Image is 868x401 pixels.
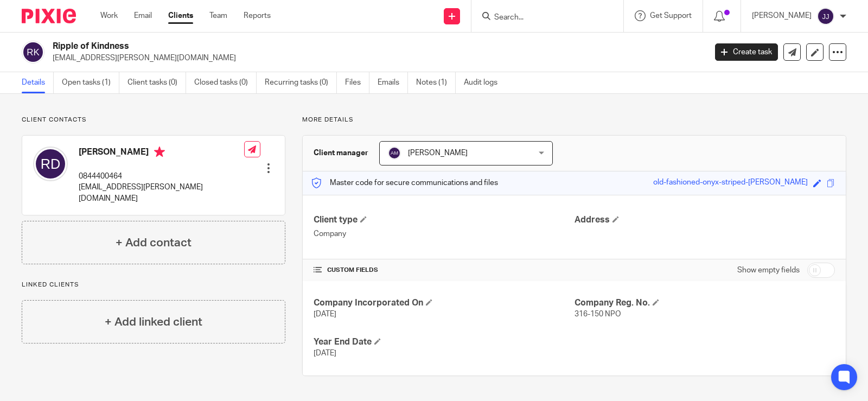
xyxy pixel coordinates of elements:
div: old-fashioned-onyx-striped-[PERSON_NAME] [653,177,808,189]
img: Pixie [22,9,76,23]
p: Linked clients [22,281,285,289]
p: [PERSON_NAME] [752,10,812,21]
a: Work [100,10,118,21]
a: Closed tasks (0) [194,72,257,93]
h4: [PERSON_NAME] [79,147,244,160]
h4: + Add contact [116,234,192,251]
p: [EMAIL_ADDRESS][PERSON_NAME][DOMAIN_NAME] [53,53,699,63]
a: Recurring tasks (0) [265,72,337,93]
img: svg%3E [22,41,44,63]
img: svg%3E [388,147,401,160]
img: svg%3E [817,8,834,25]
p: [EMAIL_ADDRESS][PERSON_NAME][DOMAIN_NAME] [79,182,244,204]
h2: Ripple of Kindness [53,41,570,52]
p: More details [302,116,846,124]
a: Team [209,10,227,21]
p: Company [314,228,574,239]
a: Clients [168,10,193,21]
h4: + Add linked client [105,314,202,330]
span: Get Support [650,12,692,20]
span: [DATE] [314,310,336,318]
img: svg%3E [33,147,68,181]
input: Search [493,13,591,23]
span: [DATE] [314,349,336,357]
p: Master code for secure communications and files [311,177,498,188]
h4: Address [575,214,835,226]
i: Primary [154,147,165,157]
p: Client contacts [22,116,285,124]
a: Emails [378,72,408,93]
a: Files [345,72,369,93]
a: Notes (1) [416,72,456,93]
p: 0844400464 [79,171,244,182]
h4: Company Incorporated On [314,297,574,309]
span: [PERSON_NAME] [408,149,468,157]
a: Email [134,10,152,21]
span: 316-150 NPO [575,310,621,318]
a: Client tasks (0) [127,72,186,93]
a: Create task [715,43,778,61]
h4: Company Reg. No. [575,297,835,309]
h4: Client type [314,214,574,226]
h4: CUSTOM FIELDS [314,266,574,275]
a: Details [22,72,54,93]
h4: Year End Date [314,336,574,348]
label: Show empty fields [737,265,800,276]
a: Reports [244,10,271,21]
a: Open tasks (1) [62,72,119,93]
h3: Client manager [314,148,368,158]
a: Audit logs [464,72,506,93]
